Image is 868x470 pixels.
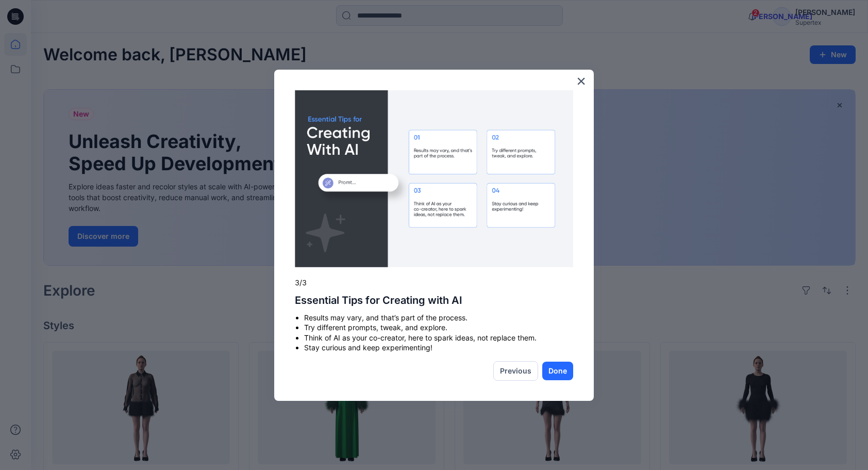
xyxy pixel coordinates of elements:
[493,361,538,381] button: Previous
[304,322,573,333] li: Try different prompts, tweak, and explore.
[295,278,573,288] p: 3/3
[295,294,573,306] h2: Essential Tips for Creating with AI
[576,73,586,89] button: Close
[304,313,573,323] li: Results may vary, and that’s part of the process.
[304,343,573,353] li: Stay curious and keep experimenting!
[304,333,573,343] li: Think of AI as your co-creator, here to spark ideas, not replace them.
[542,362,573,380] button: Done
